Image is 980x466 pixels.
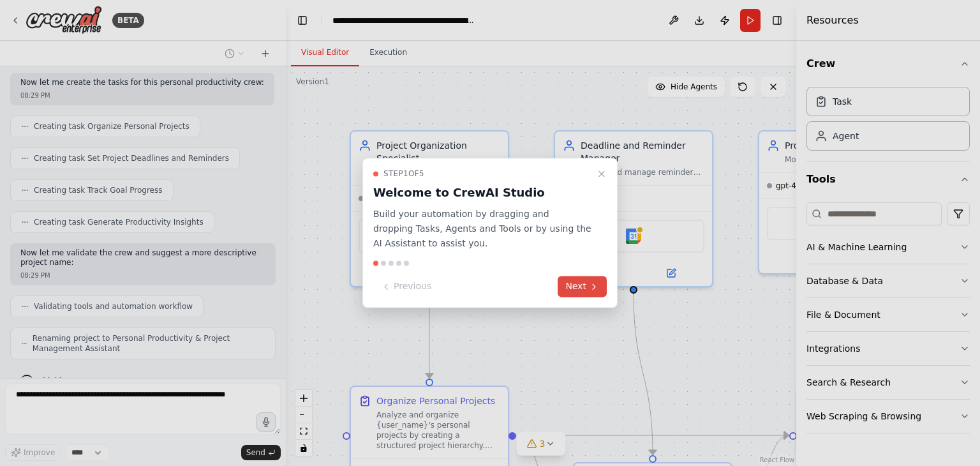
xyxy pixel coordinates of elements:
span: Step 1 of 5 [383,169,424,179]
button: Next [558,276,607,297]
button: Hide left sidebar [293,11,311,29]
p: Build your automation by dragging and dropping Tasks, Agents and Tools or by using the AI Assista... [373,207,591,250]
h3: Welcome to CrewAI Studio [373,184,591,202]
button: Close walkthrough [594,166,609,181]
button: Previous [373,276,439,297]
